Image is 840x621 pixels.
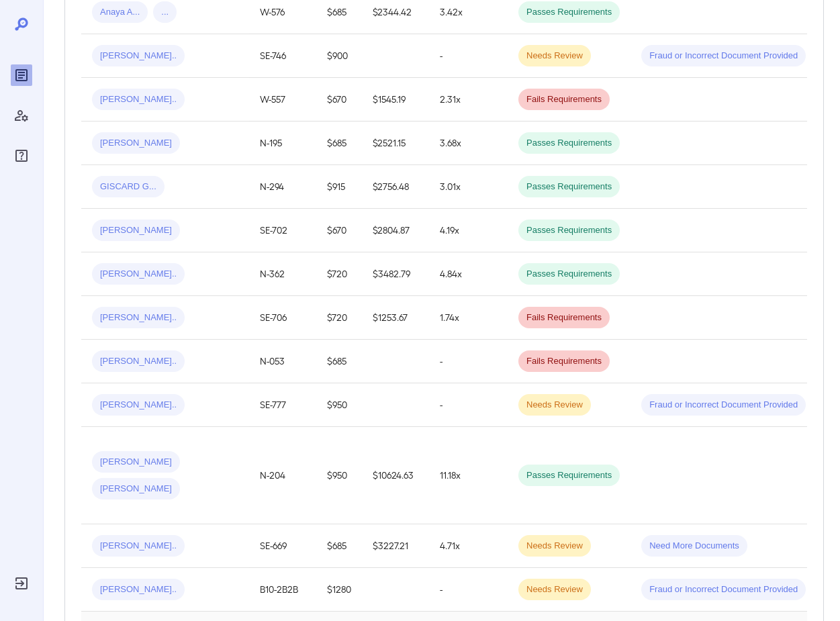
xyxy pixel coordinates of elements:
[518,583,591,596] span: Needs Review
[249,568,316,612] td: B10-2B2B
[641,540,747,553] span: Need More Documents
[429,209,508,252] td: 4.19x
[429,383,508,427] td: -
[362,209,429,252] td: $2804.87
[316,427,362,524] td: $950
[518,540,591,553] span: Needs Review
[249,209,316,252] td: SE-702
[316,252,362,296] td: $720
[518,6,620,19] span: Passes Requirements
[362,524,429,568] td: $3227.21
[316,34,362,78] td: $900
[92,540,185,553] span: [PERSON_NAME]..
[11,145,32,166] div: FAQ
[316,340,362,383] td: $685
[429,524,508,568] td: 4.71x
[429,122,508,165] td: 3.68x
[249,340,316,383] td: N-053
[518,469,620,482] span: Passes Requirements
[92,181,165,193] span: GISCARD G...
[518,93,610,106] span: Fails Requirements
[518,268,620,281] span: Passes Requirements
[316,383,362,427] td: $950
[249,296,316,340] td: SE-706
[429,296,508,340] td: 1.74x
[92,583,185,596] span: [PERSON_NAME]..
[362,78,429,122] td: $1545.19
[316,78,362,122] td: $670
[362,296,429,340] td: $1253.67
[249,252,316,296] td: N-362
[429,568,508,612] td: -
[92,483,180,495] span: [PERSON_NAME]
[316,568,362,612] td: $1280
[362,122,429,165] td: $2521.15
[11,64,32,86] div: Reports
[518,355,610,368] span: Fails Requirements
[518,399,591,412] span: Needs Review
[153,6,177,19] span: ...
[641,583,806,596] span: Fraud or Incorrect Document Provided
[92,268,185,281] span: [PERSON_NAME]..
[518,224,620,237] span: Passes Requirements
[362,252,429,296] td: $3482.79
[249,165,316,209] td: N-294
[92,224,180,237] span: [PERSON_NAME]
[429,78,508,122] td: 2.31x
[362,427,429,524] td: $10624.63
[92,355,185,368] span: [PERSON_NAME]..
[316,122,362,165] td: $685
[249,122,316,165] td: N-195
[316,296,362,340] td: $720
[11,105,32,126] div: Manage Users
[518,181,620,193] span: Passes Requirements
[92,137,180,150] span: [PERSON_NAME]
[518,312,610,324] span: Fails Requirements
[518,137,620,150] span: Passes Requirements
[316,209,362,252] td: $670
[362,165,429,209] td: $2756.48
[316,165,362,209] td: $915
[429,165,508,209] td: 3.01x
[641,399,806,412] span: Fraud or Incorrect Document Provided
[429,34,508,78] td: -
[249,383,316,427] td: SE-777
[92,6,148,19] span: Anaya A...
[429,252,508,296] td: 4.84x
[429,427,508,524] td: 11.18x
[92,50,185,62] span: [PERSON_NAME]..
[249,524,316,568] td: SE-669
[518,50,591,62] span: Needs Review
[249,34,316,78] td: SE-746
[249,427,316,524] td: N-204
[92,312,185,324] span: [PERSON_NAME]..
[92,399,185,412] span: [PERSON_NAME]..
[11,573,32,594] div: Log Out
[429,340,508,383] td: -
[92,456,180,469] span: [PERSON_NAME]
[92,93,185,106] span: [PERSON_NAME]..
[641,50,806,62] span: Fraud or Incorrect Document Provided
[249,78,316,122] td: W-557
[316,524,362,568] td: $685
